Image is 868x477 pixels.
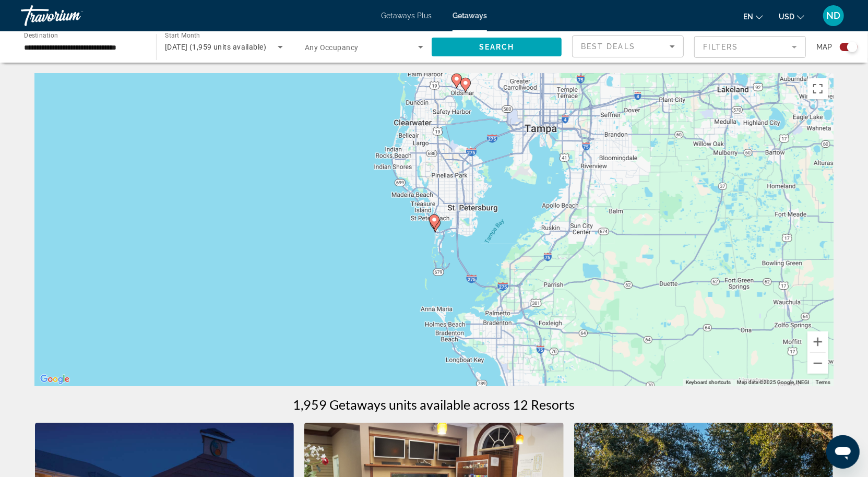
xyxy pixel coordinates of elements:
[165,32,200,40] span: Start Month
[779,9,804,24] button: Change currency
[432,38,562,56] button: Search
[581,42,635,51] span: Best Deals
[807,78,828,99] button: Toggle fullscreen view
[743,9,763,24] button: Change language
[820,5,847,27] button: User Menu
[826,435,860,469] iframe: Button to launch messaging window
[694,35,806,58] button: Filter
[737,379,810,385] span: Map data ©2025 Google, INEGI
[686,379,731,386] button: Keyboard shortcuts
[24,32,58,39] span: Destination
[779,13,794,21] span: USD
[21,2,125,29] a: Travorium
[827,10,841,21] span: ND
[581,40,675,53] mat-select: Sort by
[38,373,72,386] a: Open this area in Google Maps (opens a new window)
[305,43,359,52] span: Any Occupancy
[38,373,72,386] img: Google
[381,11,432,20] a: Getaways Plus
[293,397,575,412] h1: 1,959 Getaways units available across 12 Resorts
[816,40,832,54] span: Map
[743,13,753,21] span: en
[453,11,487,20] a: Getaways
[807,353,828,374] button: Zoom out
[479,43,515,51] span: Search
[807,331,828,352] button: Zoom in
[165,43,266,51] span: [DATE] (1,959 units available)
[816,379,830,385] a: Terms (opens in new tab)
